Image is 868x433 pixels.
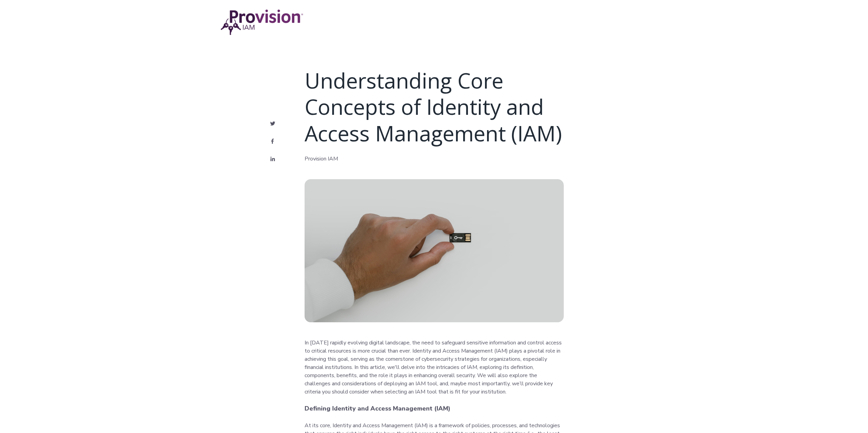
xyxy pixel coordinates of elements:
[305,404,451,413] strong: Defining Identity and Access Management (IAM)
[305,339,564,396] p: In [DATE] rapidly evolving digital landscape, the need to safeguard sensitive information and con...
[305,179,564,322] img: core-concepts-of-iam
[305,66,562,148] span: Understanding Core Concepts of Identity and Access Management (IAM)
[305,155,338,163] a: Provision IAM
[219,9,305,36] img: Provision IAM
